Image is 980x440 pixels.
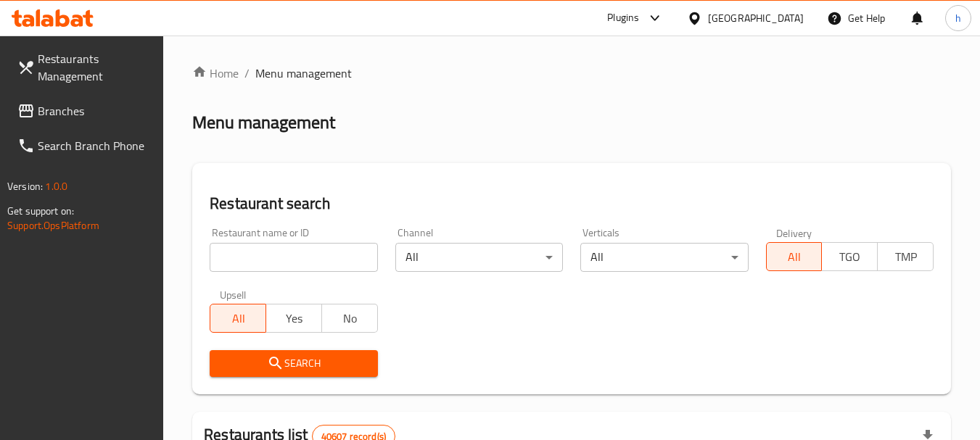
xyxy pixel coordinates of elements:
span: Menu management [255,65,352,82]
button: TMP [877,242,934,271]
label: Delivery [776,228,812,238]
button: All [766,242,823,271]
span: TMP [884,246,928,267]
span: Version: [7,177,43,196]
button: No [321,304,378,333]
input: Search for restaurant name or ID.. [210,243,377,272]
nav: breadcrumb [192,65,951,82]
div: All [395,243,563,272]
a: Restaurants Management [6,41,164,94]
button: Search [210,350,377,377]
button: All [210,304,266,333]
h2: Restaurant search [210,193,934,215]
span: All [773,246,817,267]
span: Search Branch Phone [38,137,152,154]
a: Branches [6,94,164,128]
div: Plugins [607,9,639,27]
button: Yes [265,304,322,333]
span: Branches [38,102,152,120]
span: Restaurants Management [38,50,152,85]
span: Get support on: [7,202,74,220]
h2: Menu management [192,111,335,134]
span: Search [221,354,366,373]
label: Upsell [220,289,247,299]
div: [GEOGRAPHIC_DATA] [708,10,804,26]
span: Yes [272,308,316,329]
div: All [580,243,748,272]
span: h [955,10,961,26]
a: Search Branch Phone [6,128,164,163]
li: / [244,65,250,82]
span: TGO [828,246,872,267]
button: TGO [821,242,878,271]
span: 1.0.0 [45,177,67,196]
a: Support.OpsPlatform [7,216,99,235]
span: No [328,308,372,329]
a: Home [192,65,239,82]
span: All [216,308,260,329]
